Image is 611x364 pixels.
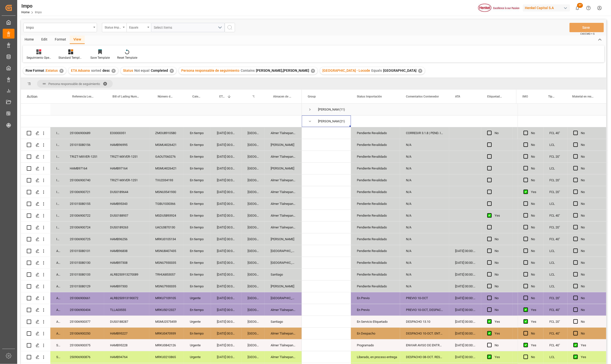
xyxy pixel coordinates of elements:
div: En tiempo [184,163,211,174]
span: Not equal [134,69,150,72]
div: [DATE] 00:00:00 [211,280,242,292]
div: [DATE] 00:00:00 [211,151,242,162]
div: FCL 40" [543,328,568,339]
div: Press SPACE to select this row. [21,257,302,269]
div: Storage [50,339,64,351]
div: Press SPACE to select this row. [21,174,302,186]
button: Save [569,23,604,32]
div: [DATE] 00:00:00 [211,257,242,268]
div: Format [51,36,70,44]
div: [DATE] 00:00:00 [211,222,242,233]
div: N/A [400,233,449,245]
div: Press SPACE to select this row. [518,304,606,316]
div: FCL 40" [543,233,568,245]
div: N/A [400,186,449,198]
div: [DATE] 00:00:00 [211,269,242,280]
img: Henkel%20logo.jpg_1689854090.jpg [478,4,519,12]
div: [DATE] 00:00:00 [211,245,242,257]
div: Arrived [50,269,64,280]
div: 251015080131 [64,245,104,257]
div: 251006900740 [64,174,104,186]
div: Press SPACE to select this row. [21,222,302,233]
div: Press SPACE to select this row. [21,186,302,198]
div: En tiempo [184,328,211,339]
div: [GEOGRAPHIC_DATA] [242,339,265,351]
div: Press SPACE to select this row. [21,280,302,292]
div: En tiempo [184,210,211,221]
div: Almer Tlalnepantla [265,304,302,316]
div: En tiempo [184,233,211,245]
div: [DATE] [513,316,553,327]
div: DUS0189263 [104,222,149,233]
button: Henkel Capital S.A [523,3,572,13]
div: ALRB250913270089 [104,269,149,280]
div: In progress [50,151,64,162]
div: MRKU7109105 [149,292,184,304]
div: Press SPACE to select this row. [518,269,606,280]
div: HAMB95228 [104,339,149,351]
div: [GEOGRAPHIC_DATA] [242,210,265,221]
div: Press SPACE to select this row. [21,198,302,210]
div: Equals [129,24,146,30]
div: [PERSON_NAME] [265,280,302,292]
div: Press SPACE to select this row. [518,339,606,351]
div: Press SPACE to select this row. [21,292,302,304]
div: [DATE] 00:00:00 [211,127,242,139]
div: [GEOGRAPHIC_DATA] [242,127,265,139]
div: Storage [50,351,64,363]
div: Almer Tlalnepantla [265,127,302,139]
div: FCL 20" [543,186,568,198]
div: [DATE] 00:00:00 [211,163,242,174]
div: 251006900375 [64,339,104,351]
span: Status [123,69,133,72]
div: [DATE] 00:00:00 [449,269,481,280]
div: HAMB96838 [104,245,149,257]
div: [GEOGRAPHIC_DATA] [242,316,265,327]
div: FCL 20" [543,151,568,162]
button: open menu [126,23,151,32]
div: En tiempo [184,222,211,233]
div: Urgente [184,292,211,304]
div: HAMB95227 [104,328,149,339]
div: Press SPACE to select this row. [21,127,302,139]
div: Arrived [50,328,64,339]
div: Almer Tlalnepantla [265,222,302,233]
div: In progress [50,163,64,174]
span: 37 [577,3,583,8]
div: N/A [400,269,449,280]
div: PREVIO 10-OCT, DESPACHO 14-OCT [400,304,449,316]
div: [GEOGRAPHIC_DATA] [242,198,265,210]
div: [DATE] [513,328,553,339]
button: open menu [102,23,126,32]
div: En tiempo [184,198,211,210]
div: Status Importación [105,24,121,30]
div: 251006900725 [64,233,104,245]
div: Press SPACE to select this row. [518,233,606,245]
div: N/A [400,222,449,233]
div: PREVIO 10-OCT [400,292,449,304]
div: Press SPACE to select this row. [21,139,302,151]
div: 251006900689 [64,127,104,139]
div: FCL 40" [543,339,568,351]
div: En tiempo [184,139,211,151]
div: [DATE] [513,351,553,363]
div: FCL 40" [543,127,568,139]
div: DUS0188287 [104,316,149,327]
div: 250906900876 [64,351,104,363]
span: sorted [91,69,101,72]
div: ENVIAR AVISO DE ENTREGA.CONTRACT.13-OCT [400,339,449,351]
div: Press SPACE to select this row. [518,151,606,163]
div: N/A [400,257,449,268]
div: MRKU0105134 [149,233,184,245]
div: FCL 20" [543,292,568,304]
span: Estatus [46,69,58,72]
div: [DATE] 00:00:00 [211,174,242,186]
div: MRKU0210865 [149,351,184,363]
div: DESPACHO 10-OCT. ENTREGA 13-OCT [400,328,449,339]
div: Press SPACE to select this row. [21,163,302,174]
div: LCL [543,163,568,174]
div: Press SPACE to select this row. [518,104,606,115]
span: [GEOGRAPHIC_DATA] - Locode [322,69,370,72]
div: En tiempo [184,280,211,292]
div: In progress [50,127,64,139]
